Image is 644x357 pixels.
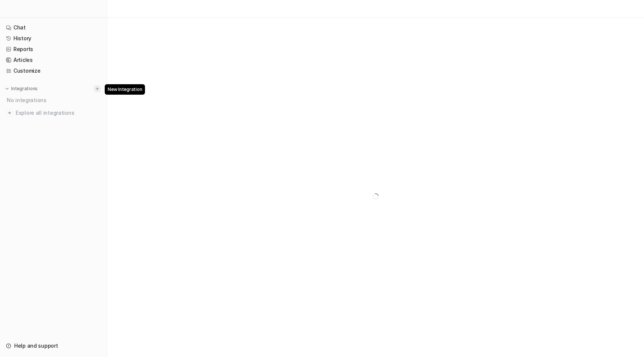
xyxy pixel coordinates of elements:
[3,85,40,92] button: Integrations
[3,33,104,44] a: History
[3,341,104,351] a: Help and support
[4,86,10,91] img: expand menu
[3,22,104,33] a: Chat
[105,84,145,95] span: New Integration
[11,86,38,92] p: Integrations
[3,66,104,76] a: Customize
[4,94,104,106] div: No integrations
[6,109,13,117] img: explore all integrations
[95,86,100,91] img: menu_add.svg
[3,44,104,54] a: Reports
[3,108,104,118] a: Explore all integrations
[3,55,104,65] a: Articles
[16,107,101,119] span: Explore all integrations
